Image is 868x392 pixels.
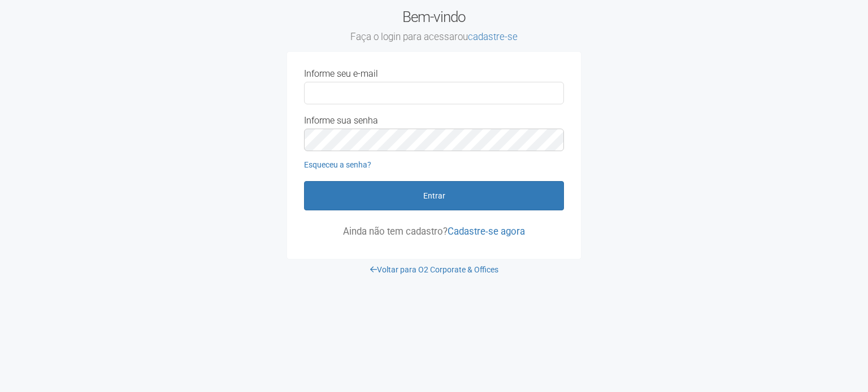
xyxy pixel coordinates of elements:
a: Cadastre-se agora [448,226,525,237]
a: cadastre-se [468,31,518,42]
a: Esqueceu a senha? [304,160,371,169]
span: ou [458,31,518,42]
h2: Bem-vindo [287,8,581,43]
p: Ainda não tem cadastro? [304,226,564,236]
a: Voltar para O2 Corporate & Offices [370,265,498,274]
label: Informe sua senha [304,116,378,126]
small: Faça o login para acessar [287,31,581,43]
label: Informe seu e-mail [304,69,378,79]
button: Entrar [304,181,564,210]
